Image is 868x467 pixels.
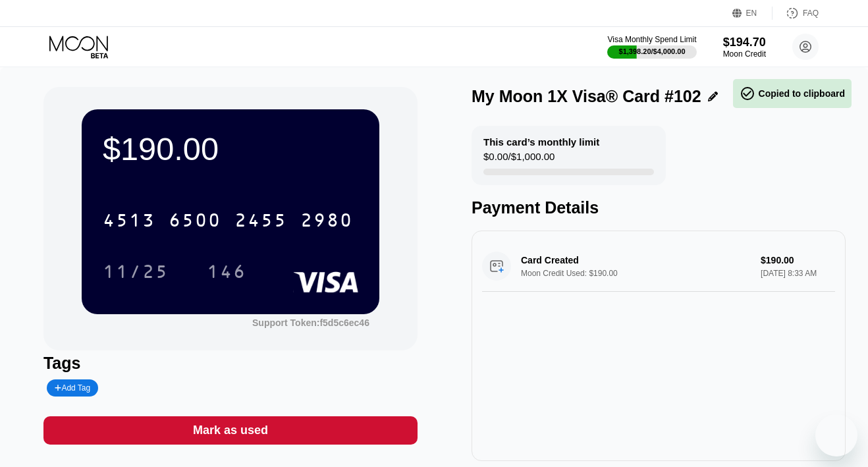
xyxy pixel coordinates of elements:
[723,49,766,59] div: Moon Credit
[43,354,418,373] div: Tags
[95,204,361,236] div: 4513650024552980
[103,263,169,284] div: 11/25
[252,317,369,328] div: Support Token: f5d5c6ec46
[723,36,766,59] div: $194.70Moon Credit
[472,198,846,217] div: Payment Details
[93,255,178,288] div: 11/25
[197,255,256,288] div: 146
[732,7,773,20] div: EN
[483,151,555,169] div: $0.00 / $1,000.00
[803,9,819,18] div: FAQ
[207,263,246,284] div: 146
[103,211,155,233] div: 4513
[234,211,287,233] div: 2455
[619,47,686,55] div: $1,398.20 / $4,000.00
[47,379,98,397] div: Add Tag
[483,136,599,148] div: This card’s monthly limit
[723,36,766,49] div: $194.70
[773,7,819,20] div: FAQ
[472,87,701,106] div: My Moon 1X Visa® Card #102
[252,317,369,328] div: Support Token:f5d5c6ec46
[103,130,358,167] div: $190.00
[740,86,755,101] span: 
[607,35,696,44] div: Visa Monthly Spend Limit
[55,383,90,393] div: Add Tag
[43,416,418,445] div: Mark as used
[740,86,845,101] div: Copied to clipboard
[193,423,268,438] div: Mark as used
[169,211,221,233] div: 6500
[607,35,696,59] div: Visa Monthly Spend Limit$1,398.20/$4,000.00
[746,9,757,18] div: EN
[815,414,857,456] iframe: Кнопка запуска окна обмена сообщениями
[300,211,353,233] div: 2980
